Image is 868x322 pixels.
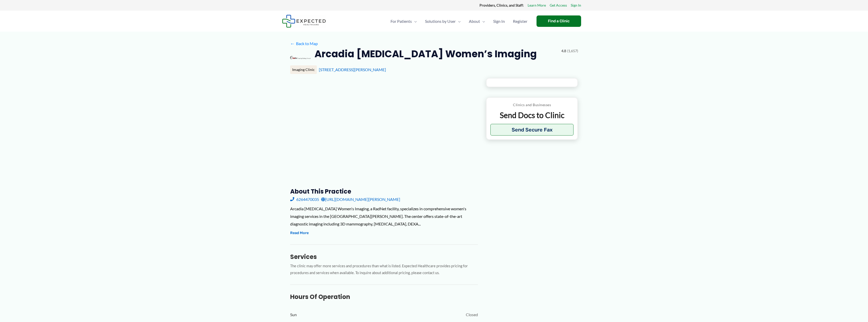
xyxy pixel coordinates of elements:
[479,3,524,7] strong: Providers, Clinics, and Staff:
[290,230,309,236] button: Read More
[386,12,531,30] nav: Primary Site Navigation
[290,187,478,195] h3: About this practice
[421,12,465,30] a: Solutions by UserMenu Toggle
[391,12,412,30] span: For Patients
[513,12,527,30] span: Register
[550,2,567,9] a: Get Access
[493,12,505,30] span: Sign In
[528,2,546,9] a: Learn More
[290,311,297,318] span: Sun
[290,205,478,228] div: Arcadia [MEDICAL_DATA] Women's Imaging, a RadNet facility, specializes in comprehensive women's i...
[466,311,478,318] span: Closed
[386,12,421,30] a: For PatientsMenu Toggle
[571,2,581,9] a: Sign In
[490,102,574,108] p: Clinics and Businesses
[315,48,537,60] h2: Arcadia [MEDICAL_DATA] Women’s Imaging
[567,48,578,54] span: (1,657)
[465,12,489,30] a: AboutMenu Toggle
[319,67,386,72] a: [STREET_ADDRESS][PERSON_NAME]
[282,15,326,28] img: Expected Healthcare Logo - side, dark font, small
[537,15,581,27] a: Find a Clinic
[290,41,295,46] span: ←
[489,12,509,30] a: Sign In
[412,12,417,30] span: Menu Toggle
[290,293,478,301] h3: Hours of Operation
[290,40,318,47] a: ←Back to Map
[469,12,480,30] span: About
[561,48,566,54] span: 4.8
[425,12,456,30] span: Solutions by User
[490,124,574,136] button: Send Secure Fax
[480,12,485,30] span: Menu Toggle
[290,196,319,203] a: 6264470035
[456,12,461,30] span: Menu Toggle
[490,110,574,120] p: Send Docs to Clinic
[509,12,531,30] a: Register
[290,253,478,261] h3: Services
[290,263,478,276] p: The clinic may offer more services and procedures than what is listed. Expected Healthcare provid...
[321,196,400,203] a: [URL][DOMAIN_NAME][PERSON_NAME]
[290,65,317,74] div: Imaging Clinic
